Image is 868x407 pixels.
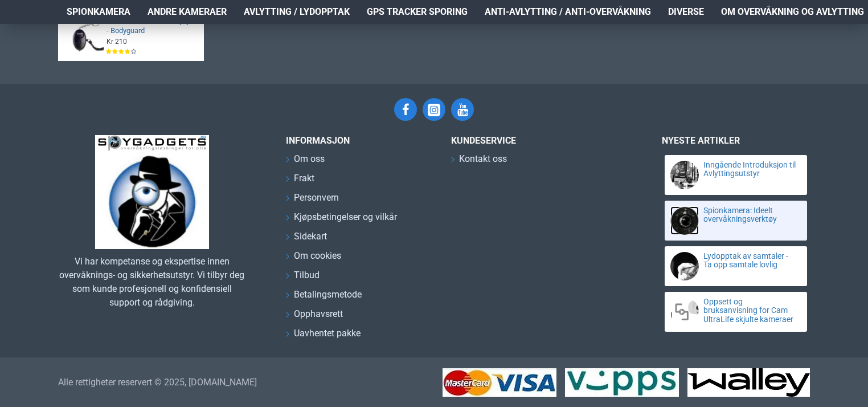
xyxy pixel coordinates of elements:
[107,37,127,46] span: Kr 210
[148,5,227,19] span: Andre kameraer
[294,249,341,263] span: Om cookies
[286,172,314,191] a: Frakt
[703,298,797,324] a: Oppsett og bruksanvisning for Cam UltraLife skjulte kameraer
[294,307,343,321] span: Opphavsrett
[286,249,341,268] a: Om cookies
[703,252,797,270] a: Lydopptak av samtaler - Ta opp samtale lovlig
[95,135,209,249] img: SpyGadgets.no
[721,5,864,19] span: Om overvåkning og avlytting
[687,368,810,397] img: Vi godtar faktura betaling
[294,172,314,185] span: Frakt
[67,5,130,19] span: Spionkamera
[286,288,362,307] a: Betalingsmetode
[294,268,320,282] span: Tilbud
[367,5,468,19] span: GPS Tracker Sporing
[294,152,325,166] span: Om oss
[286,327,361,346] a: Uavhentet pakke
[286,135,434,146] h3: INFORMASJON
[294,210,397,224] span: Kjøpsbetingelser og vilkår
[443,368,556,397] img: Vi godtar Visa og MasterCard
[565,368,679,397] img: Vi godtar Vipps
[459,152,507,166] span: Kontakt oss
[662,135,810,146] h3: Nyeste artikler
[244,5,350,19] span: Avlytting / Lydopptak
[294,327,361,340] span: Uavhentet pakke
[286,191,339,210] a: Personvern
[286,307,343,327] a: Opphavsrett
[286,230,327,249] a: Sidekart
[58,255,246,310] div: Vi har kompetanse og ekspertise innen overvåknings- og sikkerhetsutstyr. Vi tilbyr deg som kunde ...
[286,268,320,288] a: Tilbud
[703,206,797,224] a: Spionkamera: Ideelt overvåkningsverktøy
[62,15,104,57] img: Overfallsalarm med høy lyd - Bodyguard
[286,210,397,230] a: Kjøpsbetingelser og vilkår
[451,152,507,172] a: Kontakt oss
[107,17,197,36] a: Overfallsalarm med høy lyd - Bodyguard
[451,135,622,146] h3: Kundeservice
[286,152,325,172] a: Om oss
[58,376,257,389] a: Alle rettigheter reservert © 2025, [DOMAIN_NAME]
[294,230,327,243] span: Sidekart
[485,5,651,19] span: Anti-avlytting / Anti-overvåkning
[668,5,704,19] span: Diverse
[294,288,362,302] span: Betalingsmetode
[294,191,339,205] span: Personvern
[703,161,797,178] a: Inngående Introduksjon til Avlyttingsutstyr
